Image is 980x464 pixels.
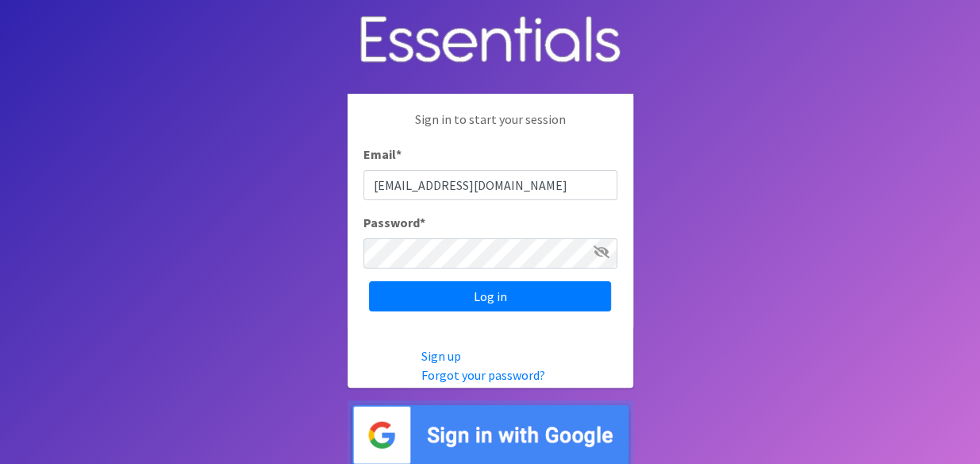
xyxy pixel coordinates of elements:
abbr: required [396,146,402,162]
input: Log in [369,281,611,311]
label: Email [363,145,402,164]
abbr: required [420,215,425,230]
p: Sign in to start your session [363,110,617,145]
a: Sign up [421,348,461,364]
label: Password [363,213,425,232]
a: Forgot your password? [421,367,545,383]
